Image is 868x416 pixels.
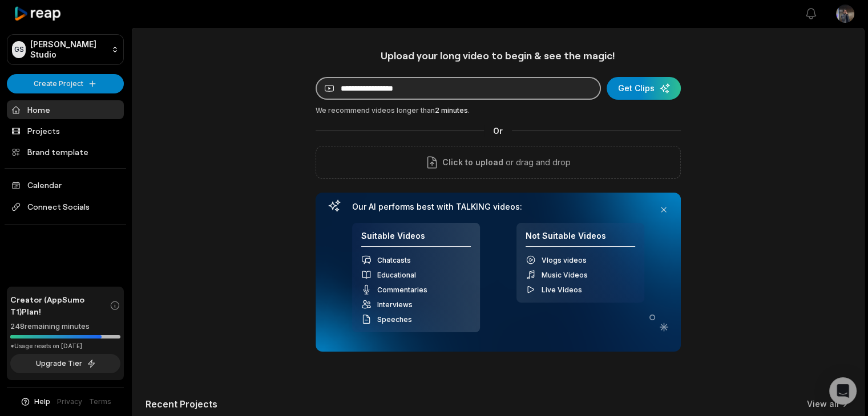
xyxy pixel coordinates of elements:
div: Open Intercom Messenger [829,377,857,405]
span: Commentaries [377,286,427,294]
h3: Our AI performs best with TALKING videos: [352,202,644,212]
span: Creator (AppSumo T1) Plan! [10,293,110,317]
a: Calendar [7,176,124,194]
span: Speeches [377,315,412,324]
span: Or [484,125,512,137]
a: Projects [7,121,124,140]
h4: Suitable Videos [361,231,471,247]
button: Help [20,397,50,407]
button: Create Project [7,74,124,93]
div: GS [12,41,26,58]
span: 2 minutes [435,106,468,115]
a: View all [807,398,839,410]
h2: Recent Projects [146,398,217,410]
h4: Not Suitable Videos [526,231,635,247]
div: 248 remaining minutes [10,321,120,332]
span: Click to upload [442,156,503,169]
div: We recommend videos longer than . [316,105,681,116]
span: Live Videos [542,286,582,294]
span: Interviews [377,300,413,309]
p: or drag and drop [503,156,571,169]
a: Privacy [57,397,82,407]
span: Vlogs videos [542,256,587,264]
p: [PERSON_NAME] Studio [30,39,107,60]
a: Home [7,100,124,119]
span: Educational [377,271,416,279]
span: Chatcasts [377,256,411,264]
div: *Usage resets on [DATE] [10,342,120,350]
a: Brand template [7,142,124,161]
button: Get Clips [607,77,681,100]
a: Terms [89,397,111,407]
button: Upgrade Tier [10,354,120,373]
h1: Upload your long video to begin & see the magic! [316,49,681,62]
span: Music Videos [542,271,588,279]
span: Help [34,397,50,407]
span: Connect Socials [7,197,124,217]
